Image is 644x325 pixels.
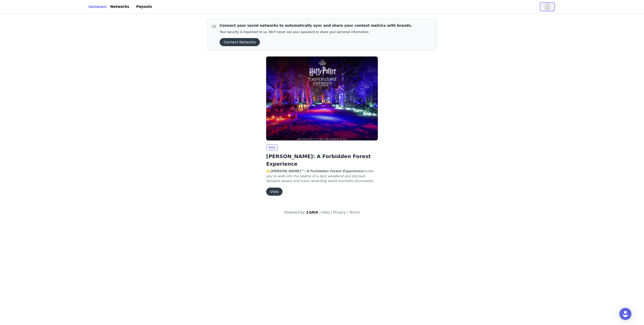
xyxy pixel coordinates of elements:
em: invites you to walk into the depths of a dark woodland and discover fantastic beasts and iconic w... [266,169,376,202]
h2: [PERSON_NAME]: A Forbidden Forest Experience [266,153,378,168]
strong: [PERSON_NAME]™: A Forbidden Forest Experience [270,169,363,173]
span: New [266,144,278,151]
a: Privacy [333,210,346,214]
a: Dashboard [89,4,106,9]
span: | [331,210,332,214]
button: View [266,188,283,196]
div: avatar [545,3,550,11]
a: View [266,190,283,194]
a: Help [322,210,330,214]
p: ⭐ Follow a woodland trail through a spellbinding forest full of interactive moments and spectacul... [266,169,378,184]
a: Payouts [133,1,155,12]
img: Fever [266,56,378,140]
p: Your security is important to us. We’ll never see your password or share your personal information. [220,30,412,34]
p: Connect your social networks to automatically sync and share your content metrics with brands. [220,23,412,28]
img: logo [306,211,318,214]
a: Networks [107,1,132,12]
span: | [319,210,321,214]
a: Terms [349,210,359,214]
span: Powered by [284,210,305,214]
div: Open Intercom Messenger [619,308,631,320]
button: Connect Networks [220,38,260,46]
span: | [347,210,348,214]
